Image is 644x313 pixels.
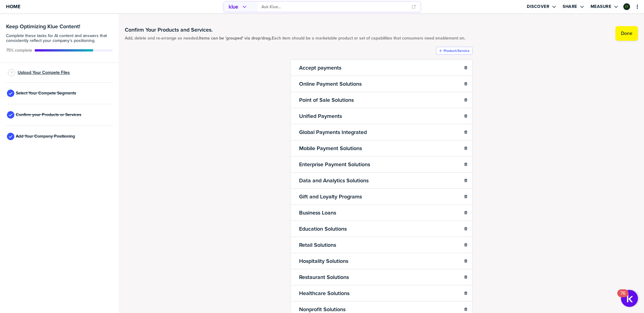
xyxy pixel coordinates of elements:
h2: Enterprise Payment Solutions [298,160,371,169]
li: Global Payments Integrated [290,124,472,140]
h2: Mobile Payment Solutions [298,144,363,153]
li: Restaurant Solutions [290,269,472,285]
span: Add Your Company Positioning [16,134,75,139]
h2: Restaurant Solutions [298,273,350,281]
li: Education Solutions [290,221,472,237]
h2: Online Payment Solutions [298,80,363,88]
h2: Business Loans [298,208,337,217]
h2: Education Solutions [298,225,348,233]
h2: Gift and Loyalty Programs [298,192,363,201]
img: 3766a00aaaa4d018ae003a996795a9f4-sml.png [624,4,629,9]
li: Enterprise Payment Solutions [290,156,472,173]
span: Add, delete and re-arrange as needed. Each item should be a marketable product or set of capabili... [125,36,465,41]
strong: Items can be 'grouped' via drop/drag. [199,35,272,41]
button: Open Resource Center, 76 new notifications [621,290,638,307]
label: Share [563,4,577,9]
span: Active [6,48,32,53]
span: 1 [11,70,12,75]
a: Edit Profile [623,3,631,11]
h2: Unified Payments [298,112,343,120]
li: Healthcare Solutions [290,285,472,301]
li: Accept payments [290,60,472,76]
li: Data and Analytics Solutions [290,172,472,189]
h2: Point of Sale Solutions [298,96,355,104]
li: Online Payment Solutions [290,76,472,92]
span: Confirm your Products or Services [16,112,81,117]
h2: Retail Solutions [298,241,337,249]
div: 76 [620,293,625,301]
span: Home [6,4,20,9]
button: Done [615,26,638,41]
div: William Tseng [623,3,630,10]
li: Business Loans [290,205,472,221]
h3: Keep Optimizing Klue Content! [6,24,113,29]
h2: Accept payments [298,64,342,72]
li: Retail Solutions [290,237,472,253]
span: Complete these tasks for AI content and answers that consistently reflect your company’s position... [6,33,113,43]
button: Product/Service [436,47,472,55]
li: Gift and Loyalty Programs [290,188,472,205]
span: Select Your Compete Segments [16,91,76,96]
li: Mobile Payment Solutions [290,140,472,156]
label: Product/Service [444,48,470,53]
li: Point of Sale Solutions [290,92,472,108]
h2: Healthcare Solutions [298,289,351,298]
input: Ask Klue... [261,2,408,12]
li: Hospitality Solutions [290,253,472,269]
h1: Confirm Your Products and Services. [125,26,465,33]
h2: Hospitality Solutions [298,257,349,265]
label: Done [621,30,632,36]
li: Unified Payments [290,108,472,124]
label: Discover [527,4,549,9]
label: Measure [591,4,612,9]
h2: Data and Analytics Solutions [298,176,370,185]
span: Upload Your Compete Files [18,70,70,75]
h2: Global Payments Integrated [298,128,368,136]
